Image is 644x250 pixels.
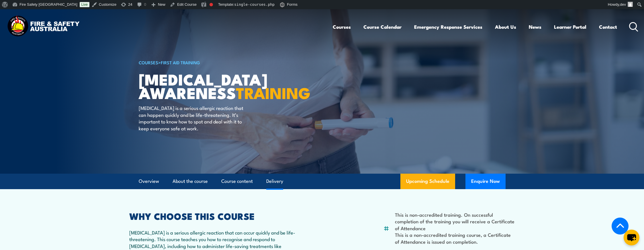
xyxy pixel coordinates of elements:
[80,2,89,7] a: Live
[210,3,213,6] div: Focus keyphrase not set
[529,19,541,34] a: News
[395,231,515,245] li: This is a non-accredited training course, a Certificate of Attendance is issued on completion.
[554,19,586,34] a: Learner Portal
[139,104,243,131] p: [MEDICAL_DATA] is a serious allergic reaction that can happen quickly and be life-threatening. It...
[221,174,253,189] a: Course content
[363,19,402,34] a: Course Calendar
[395,211,515,231] li: This is non-accredited training. On successful completion of the training you will receive a Cert...
[161,59,200,65] a: First Aid Training
[624,230,639,245] button: chat-button
[139,72,280,99] h1: [MEDICAL_DATA] Awareness
[139,174,159,189] a: Overview
[173,174,208,189] a: About the course
[139,59,280,66] h6: >
[495,19,516,34] a: About Us
[139,59,158,65] a: COURSES
[400,174,455,189] a: Upcoming Schedule
[266,174,283,189] a: Delivery
[414,19,482,34] a: Emergency Response Services
[465,174,506,189] button: Enquire Now
[620,2,626,7] span: dev
[129,212,297,220] h2: WHY CHOOSE THIS COURSE
[333,19,351,34] a: Courses
[236,80,310,104] strong: TRAINING
[599,19,617,34] a: Contact
[234,2,275,7] span: single-courses.php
